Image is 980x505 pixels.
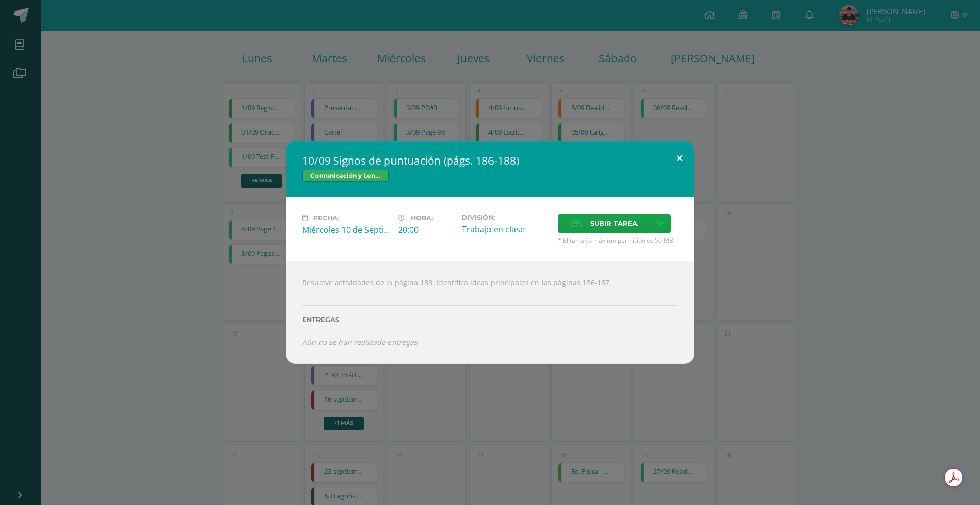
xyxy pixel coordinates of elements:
div: Trabajo en clase [462,224,550,235]
h2: 10/09 Signos de puntuación (págs. 186-188) [302,153,678,168]
div: Miércoles 10 de Septiembre [302,224,390,235]
span: Hora: [411,214,433,222]
span: Fecha: [314,214,339,222]
label: Entregas [302,316,678,324]
span: * El tamaño máximo permitido es 50 MB [558,236,678,245]
button: Close (Esc) [665,141,694,176]
i: Aún no se han realizado entregas [302,337,418,347]
div: 20:00 [398,224,454,235]
div: Resuelve actividades de la página 188. Identifica ideas principales en las páginas 186-187. [286,261,694,364]
span: Comunicación y Lenguaje [302,170,389,182]
span: Subir tarea [590,214,638,233]
label: División: [462,214,550,221]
